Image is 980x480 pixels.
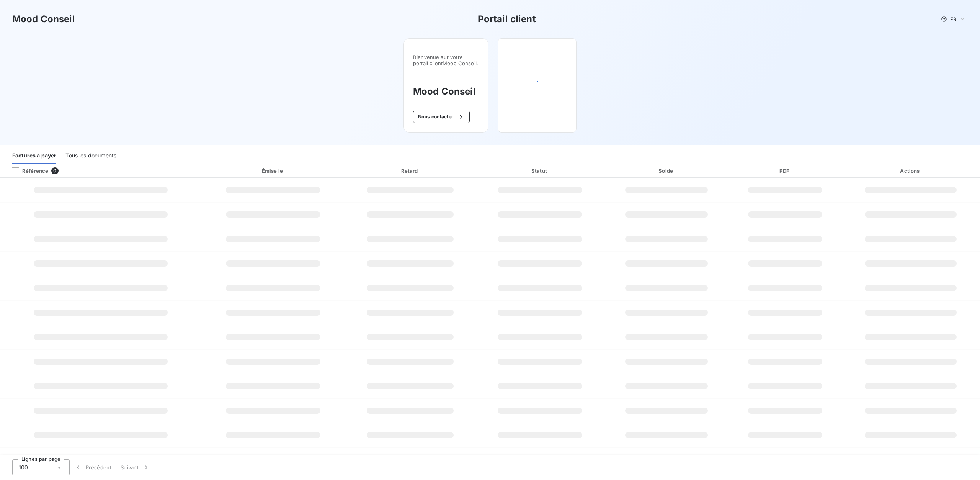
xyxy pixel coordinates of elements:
div: Tous les documents [65,148,116,164]
div: Émise le [203,167,343,175]
div: Retard [346,167,474,175]
span: 0 [51,167,58,174]
div: Solde [606,167,727,175]
button: Nous contacter [413,111,470,123]
span: 100 [19,464,28,471]
div: Référence [6,167,48,174]
h3: Mood Conseil [12,12,75,26]
button: Précédent [70,459,116,475]
h3: Mood Conseil [413,85,479,98]
span: FR [950,16,956,22]
div: Statut [477,167,603,175]
div: PDF [730,167,840,175]
h3: Portail client [478,12,536,26]
div: Factures à payer [12,148,56,164]
div: Actions [843,167,978,175]
button: Suivant [116,459,155,475]
span: Bienvenue sur votre portail client Mood Conseil . [413,54,479,66]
